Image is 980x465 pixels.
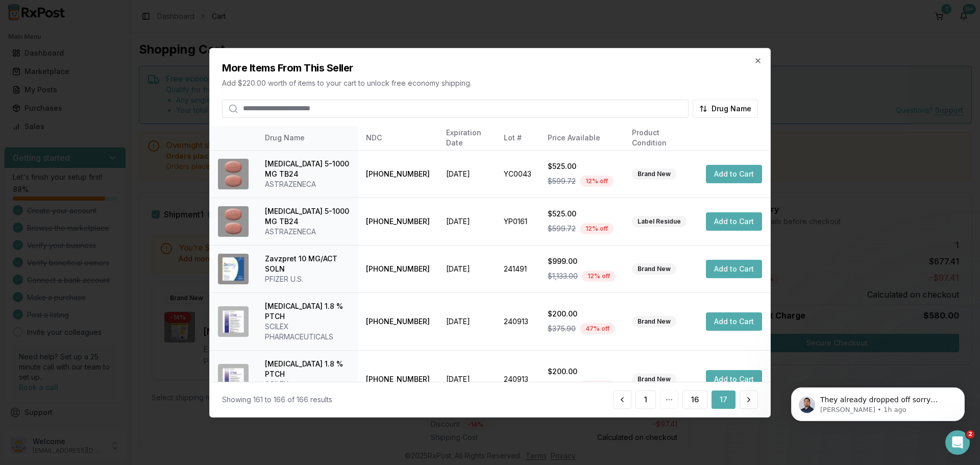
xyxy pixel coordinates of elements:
[358,198,438,245] td: [PHONE_NUMBER]
[706,165,762,183] button: Add to Cart
[358,245,438,292] td: [PHONE_NUMBER]
[265,159,350,179] div: [MEDICAL_DATA] 5-1000 MG TB24
[8,59,167,131] div: I know you have things in your cart but wanted to give you heads up some pharmacies might be clos...
[496,245,540,292] td: 241491
[438,198,496,245] td: [DATE]
[548,209,616,219] div: $525.00
[635,390,656,409] button: 1
[8,153,196,204] div: Emad says…
[632,216,687,227] div: Label Residue
[16,304,96,310] div: [PERSON_NAME] • 1h ago
[693,99,758,117] button: Drug Name
[632,168,676,180] div: Brand New
[438,150,496,198] td: [DATE]
[265,274,350,284] div: PFIZER U.S.
[712,390,736,409] button: 17
[265,227,350,237] div: ASTRAZENECA
[582,271,616,282] div: 12 % off
[8,203,196,227] div: Manuel says…
[548,309,616,319] div: $200.00
[50,13,70,23] p: Active
[16,65,159,125] div: I know you have things in your cart but wanted to give you heads up some pharmacies might be clos...
[44,206,101,213] b: [PERSON_NAME]
[222,78,758,88] p: Add $220.00 worth of items to your cart to unlock free economy shipping.
[580,323,615,334] div: 47 % off
[8,227,196,260] div: Manuel says…
[218,159,249,189] img: Xigduo XR 5-1000 MG TB24
[548,176,576,186] span: $599.72
[548,324,576,334] span: $375.90
[218,206,249,237] img: Xigduo XR 5-1000 MG TB24
[632,374,676,385] div: Brand New
[16,334,24,342] button: Upload attachment
[682,390,707,409] button: 16
[265,254,350,274] div: Zavzpret 10 MG/ACT SOLN
[8,59,196,139] div: Manuel says…
[9,313,195,330] textarea: Message…
[265,206,350,227] div: [MEDICAL_DATA] 5-1000 MG TB24
[496,350,540,408] td: 240913
[945,430,970,455] iframe: Intercom live chat
[548,161,616,172] div: $525.00
[706,260,762,278] button: Add to Cart
[31,205,41,215] img: Profile image for Manuel
[438,245,496,292] td: [DATE]
[218,306,249,337] img: ZTlido 1.8 % PTCH
[265,379,350,400] div: SCILEX PHARMACEUTICALS
[45,159,188,189] div: hey, is there a way to expedite this order and i can pay the shipping d556e5ad7a2e ?
[222,395,332,405] div: Showing 161 to 166 of 166 results
[706,312,762,331] button: Add to Cart
[265,359,350,379] div: [MEDICAL_DATA] 1.8 % PTCH
[16,233,159,253] div: Sorry my message didnt go through i am asking
[32,334,40,342] button: Emoji picker
[265,322,350,342] div: SCILEX PHARMACEUTICALS
[257,126,358,150] th: Drug Name
[496,126,540,150] th: Lot #
[44,205,174,214] div: joined the conversation
[580,223,614,234] div: 12 % off
[8,227,167,259] div: Sorry my message didnt go through i am askingAdd reaction
[16,266,159,297] div: They already dropped off sorry about that earliest is [DATE] but latest is [DATE]
[548,381,576,391] span: $375.90
[580,176,614,187] div: 12 % off
[632,316,676,327] div: Brand New
[358,150,438,198] td: [PHONE_NUMBER]
[548,224,576,234] span: $599.72
[438,126,496,150] th: Expiration Date
[48,334,57,342] button: Gif picker
[160,4,179,23] button: Home
[37,153,196,195] div: hey, is there a way to expedite this order and i can pay the shipping d556e5ad7a2e ?
[496,292,540,350] td: 240913
[580,381,615,392] div: 47 % off
[966,430,974,438] span: 2
[358,126,438,150] th: NDC
[548,256,616,266] div: $999.00
[548,271,578,281] span: $1,133.00
[776,366,980,437] iframe: Intercom notifications message
[8,139,196,153] div: [DATE]
[265,179,350,189] div: ASTRAZENECA
[7,4,26,23] button: go back
[632,263,676,275] div: Brand New
[438,350,496,408] td: [DATE]
[218,364,249,395] img: ZTlido 1.8 % PTCH
[8,260,167,303] div: They already dropped off sorry about that earliest is [DATE] but latest is [DATE][PERSON_NAME] • ...
[29,6,45,22] img: Profile image for Manuel
[175,330,191,347] button: Send a message…
[712,103,751,113] span: Drug Name
[358,292,438,350] td: [PHONE_NUMBER]
[496,150,540,198] td: YC0043
[496,198,540,245] td: YP0161
[50,5,116,13] h1: [PERSON_NAME]
[218,254,249,284] img: Zavzpret 10 MG/ACT SOLN
[438,292,496,350] td: [DATE]
[179,4,198,22] div: Close
[358,350,438,408] td: [PHONE_NUMBER]
[222,60,758,75] h2: More Items From This Seller
[624,126,698,150] th: Product Condition
[706,370,762,388] button: Add to Cart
